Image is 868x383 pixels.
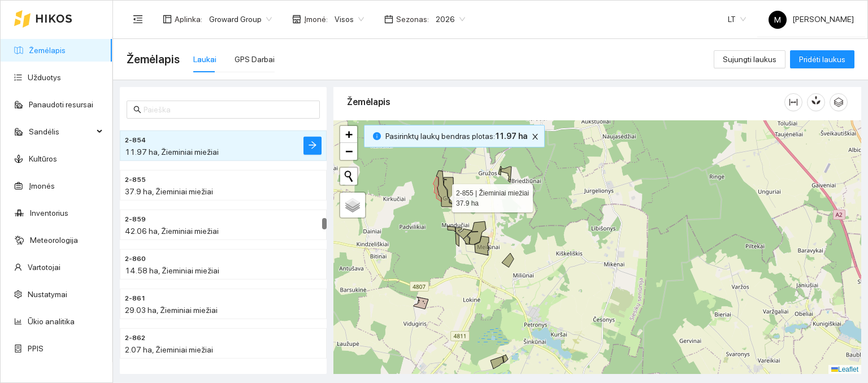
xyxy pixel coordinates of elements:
[144,103,313,116] input: Paieška
[28,290,67,299] a: Nustatymai
[125,345,213,354] span: 2.07 ha, Žieminiai miežiai
[29,120,93,143] span: Sandėlis
[714,50,785,68] button: Sujungti laukus
[340,126,357,143] a: Zoom in
[774,11,781,29] span: M
[784,93,802,111] button: column-width
[125,333,145,343] span: 2-862
[30,208,68,217] a: Inventorius
[28,344,44,353] a: PPIS
[303,137,322,155] button: arrow-right
[335,11,364,28] span: Visos
[125,187,213,196] span: 37.9 ha, Žieminiai miežiai
[127,50,180,68] span: Žemėlapis
[340,193,365,217] a: Layers
[340,168,357,185] button: Initiate a new search
[308,141,317,151] span: arrow-right
[125,293,146,304] span: 2-861
[340,143,357,160] a: Zoom out
[209,11,272,28] span: Groward Group
[528,130,542,143] button: close
[125,214,146,225] span: 2-859
[384,15,393,24] span: calendar
[163,15,172,24] span: layout
[385,130,527,142] span: Pasirinktų laukų bendras plotas :
[133,106,141,114] span: search
[831,365,858,373] a: Leaflet
[125,147,219,156] span: 11.97 ha, Žieminiai miežiai
[29,181,55,190] a: Įmonės
[790,50,854,68] button: Pridėti laukus
[235,53,275,66] div: GPS Darbai
[125,306,218,315] span: 29.03 ha, Žieminiai miežiai
[304,13,328,25] span: Įmonė :
[29,154,57,163] a: Kultūros
[347,86,784,118] div: Žemėlapis
[728,11,746,28] span: LT
[790,55,854,64] a: Pridėti laukus
[436,11,465,28] span: 2026
[125,266,219,275] span: 14.58 ha, Žieminiai miežiai
[125,254,146,264] span: 2-860
[193,53,216,66] div: Laukai
[723,53,776,66] span: Sujungti laukus
[125,135,146,146] span: 2-854
[28,263,60,272] a: Vartotojai
[29,100,93,109] a: Panaudoti resursai
[345,144,353,158] span: −
[529,133,541,141] span: close
[785,98,802,107] span: column-width
[799,53,845,66] span: Pridėti laukus
[373,132,381,140] span: info-circle
[125,175,146,185] span: 2-855
[133,14,143,24] span: menu-fold
[29,46,66,55] a: Žemėlapis
[125,227,219,236] span: 42.06 ha, Žieminiai miežiai
[28,73,61,82] a: Užduotys
[30,236,78,245] a: Meteorologija
[175,13,202,25] span: Aplinka :
[396,13,429,25] span: Sezonas :
[495,132,527,141] b: 11.97 ha
[28,317,75,326] a: Ūkio analitika
[292,15,301,24] span: shop
[345,127,353,141] span: +
[127,8,149,31] button: menu-fold
[769,15,854,24] span: [PERSON_NAME]
[714,55,785,64] a: Sujungti laukus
